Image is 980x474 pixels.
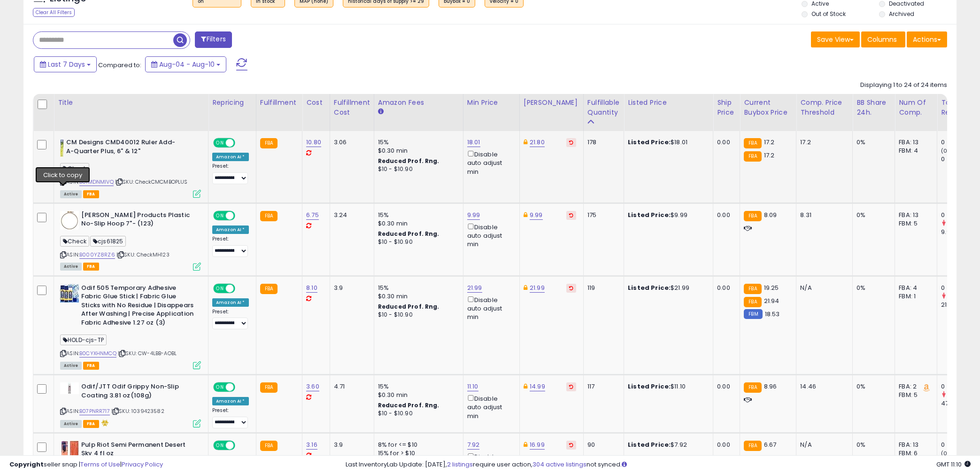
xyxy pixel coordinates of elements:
[467,210,480,220] a: 9.99
[378,211,456,219] div: 15%
[587,382,617,391] div: 117
[306,138,321,147] a: 10.80
[79,350,116,357] a: B0CYXHNMCQ
[334,98,370,117] div: Fulfillment Cost
[717,441,733,449] div: 0.00
[467,440,480,450] a: 7.92
[530,138,545,147] a: 21.80
[306,382,319,391] a: 3.60
[941,301,979,309] div: 21.99
[941,399,979,408] div: 47.04
[899,147,930,155] div: FBM: 4
[764,283,779,292] span: 19.25
[234,383,249,391] span: OFF
[306,440,317,450] a: 3.16
[83,190,99,198] span: FBA
[334,284,367,292] div: 3.9
[765,310,780,319] span: 18.53
[378,401,440,409] b: Reduced Prof. Rng.
[467,98,516,108] div: Min Price
[467,393,512,420] div: Disable auto adjust min
[532,460,586,469] a: 304 active listings
[48,60,85,69] span: Last 7 Days
[90,236,126,247] span: cjs61825
[744,441,761,451] small: FBA
[378,147,456,155] div: $0.30 min
[260,284,278,294] small: FBA
[628,98,709,108] div: Listed Price
[60,138,201,197] div: ASIN:
[81,382,195,402] b: Odif/JTT Odif Grippy Non-Slip Coating 3.81 oz(108g)
[60,441,79,459] img: 51EhiNkKpmL._SL40_.jpg
[378,292,456,301] div: $0.30 min
[79,251,115,259] a: B000YZ8RZ6
[83,263,99,271] span: FBA
[587,211,617,219] div: 175
[941,211,979,219] div: 0
[60,211,79,230] img: 316E3K8CCwS._SL40_.jpg
[899,98,933,117] div: Num of Comp.
[60,334,107,345] span: HOLD-cjs-TP
[744,309,762,319] small: FBM
[234,441,249,449] span: OFF
[145,56,226,72] button: Aug-04 - Aug-10
[800,284,845,292] div: N/A
[800,382,845,391] div: 14.46
[587,284,617,292] div: 119
[214,139,226,147] span: ON
[334,382,367,391] div: 4.71
[378,165,456,173] div: $10 - $10.90
[260,98,298,108] div: Fulfillment
[628,211,706,219] div: $9.99
[234,211,249,219] span: OFF
[941,382,979,391] div: 0
[811,31,860,47] button: Save View
[936,460,971,469] span: 2025-08-18 11:10 GMT
[33,8,75,17] div: Clear All Filters
[764,296,779,305] span: 21.94
[800,211,845,219] div: 8.31
[744,382,761,393] small: FBA
[212,397,249,405] div: Amazon AI *
[628,283,671,292] b: Listed Price:
[628,382,671,391] b: Listed Price:
[212,298,249,307] div: Amazon AI *
[378,303,440,311] b: Reduced Prof. Rng.
[306,283,317,293] a: 8.10
[857,284,887,292] div: 0%
[744,284,761,294] small: FBA
[60,382,79,394] img: 31H8dBt+dnL._SL40_.jpg
[530,440,545,450] a: 16.99
[467,283,482,293] a: 21.99
[60,420,82,428] span: All listings currently available for purchase on Amazon
[378,157,440,165] b: Reduced Prof. Rng.
[744,297,761,307] small: FBA
[60,382,201,427] div: ASIN:
[857,211,887,219] div: 0%
[212,407,249,428] div: Preset:
[628,382,706,391] div: $11.10
[378,230,440,238] b: Reduced Prof. Rng.
[122,460,163,469] a: Privacy Policy
[717,211,733,219] div: 0.00
[899,211,930,219] div: FBA: 13
[60,284,201,368] div: ASIN:
[744,151,761,162] small: FBA
[941,98,975,117] div: Total Rev.
[717,98,736,117] div: Ship Price
[260,441,278,451] small: FBA
[60,211,201,270] div: ASIN:
[212,98,252,108] div: Repricing
[587,441,617,449] div: 90
[899,391,930,399] div: FBM: 5
[212,225,249,234] div: Amazon AI *
[587,98,620,117] div: Fulfillable Quantity
[234,284,249,292] span: OFF
[378,138,456,147] div: 15%
[118,350,177,357] span: | SKU: CW-4LBB-AOBL
[260,138,278,148] small: FBA
[907,31,947,47] button: Actions
[34,56,97,72] button: Last 7 Days
[116,251,170,258] span: | SKU: CheckMH123
[9,460,44,469] strong: Copyright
